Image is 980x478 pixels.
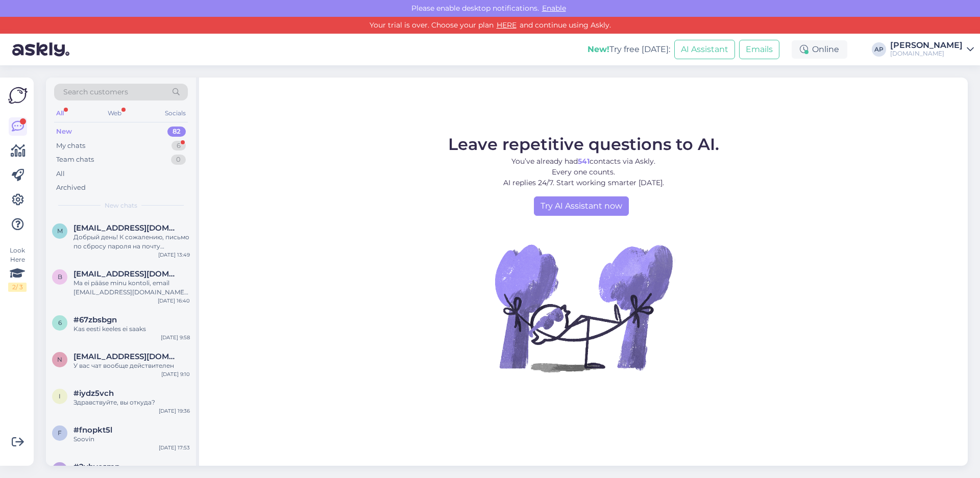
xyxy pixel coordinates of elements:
b: New! [587,44,609,54]
div: [DATE] 9:10 [161,370,190,378]
div: Kas eesti keeles ei saaks [73,324,190,334]
a: [PERSON_NAME][DOMAIN_NAME] [890,41,974,58]
div: All [54,107,66,120]
img: Askly Logo [8,86,28,105]
div: У вас чат вообще действителен [73,361,190,370]
div: 6 [171,141,186,151]
button: Emails [739,40,779,59]
p: You’ve already had contacts via Askly. Every one counts. AI replies 24/7. Start working smarter [... [448,156,719,188]
div: New [56,127,72,137]
img: No Chat active [492,216,675,399]
span: New chats [105,201,137,210]
span: m [57,227,63,235]
div: [DOMAIN_NAME] [890,49,963,58]
div: Try free [DATE]: [587,43,670,56]
span: #67zbsbgn [73,315,117,324]
span: b [58,273,62,281]
div: Web [106,107,124,120]
div: [PERSON_NAME] [890,41,963,49]
div: [DATE] 17:53 [159,444,190,451]
div: [DATE] 19:36 [159,407,190,415]
span: braunoola@gmail.com [73,269,180,279]
b: 541 [578,157,590,166]
div: 82 [167,127,186,137]
span: n [57,356,62,363]
a: HERE [494,20,520,30]
div: Team chats [56,155,94,165]
div: 0 [171,155,186,165]
span: i [59,392,61,400]
span: f [58,429,62,437]
span: #iydz5vch [73,389,114,398]
div: Online [792,40,847,59]
span: nastyxa86@list.ru [73,352,180,361]
span: marinaglusskova@gmail.com [73,223,180,233]
span: #2vhyesmp [73,462,120,471]
div: Добрый день! К сожалению, письмо по сбросу пароля на почту [EMAIL_ADDRESS][DOMAIN_NAME] не получи... [73,233,190,251]
button: AI Assistant [674,40,735,59]
span: Leave repetitive questions to AI. [448,134,719,154]
span: 6 [58,319,62,326]
div: Socials [163,107,188,120]
div: Archived [56,183,86,193]
div: Ma ei pääse minu kontoli, email [EMAIL_ADDRESS][DOMAIN_NAME] mi git parooliuuendamise linkki ei o... [73,279,190,297]
span: Search customers [63,87,128,97]
div: 2 / 3 [8,283,27,292]
div: Look Here [8,246,27,292]
span: Enable [539,4,569,13]
span: #fnopkt5l [73,425,112,435]
div: Здравствуйте, вы откуда? [73,398,190,407]
div: All [56,169,65,179]
div: AP [872,42,886,57]
div: [DATE] 9:58 [161,334,190,341]
div: [DATE] 13:49 [158,251,190,259]
div: [DATE] 16:40 [158,297,190,305]
div: My chats [56,141,85,151]
a: Try AI Assistant now [534,196,629,216]
div: Soovin [73,435,190,444]
span: 2 [58,466,62,473]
